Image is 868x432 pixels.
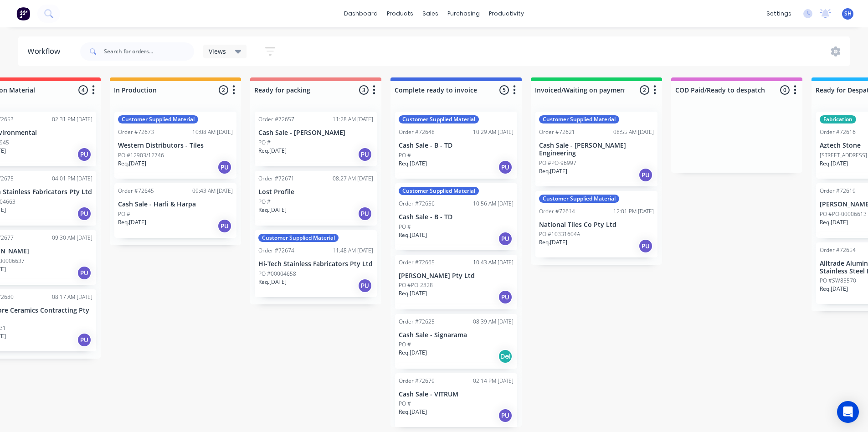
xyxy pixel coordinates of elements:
div: PU [358,147,372,162]
p: PO #PO-96997 [539,159,576,167]
div: 02:31 PM [DATE] [52,115,92,123]
p: PO # [258,139,271,147]
p: Req. [DATE] [118,159,146,168]
div: 10:29 AM [DATE] [473,128,514,136]
p: PO # [118,210,130,218]
div: Order #72671 [258,175,294,183]
p: Cash Sale - VITRUM [399,391,514,398]
div: Order #72654 [820,246,856,254]
p: Cash Sale - B - TD [399,213,514,221]
img: Factory [16,7,30,21]
div: productivity [484,7,529,21]
p: Req. [DATE] [399,408,427,416]
div: PU [498,231,513,246]
div: Order #72665 [399,258,435,267]
div: Order #72673 [118,128,154,136]
p: Req. [DATE] [258,278,287,286]
p: Cash Sale - Signarama [399,331,514,339]
div: 08:55 AM [DATE] [613,128,654,136]
div: 12:01 PM [DATE] [613,207,654,216]
p: PO #12903/12746 [118,151,164,159]
div: Order #7262508:39 AM [DATE]Cash Sale - SignaramaPO #Req.[DATE]Del [395,314,517,369]
div: 08:17 AM [DATE] [52,293,92,301]
div: Order #72648 [399,128,435,136]
div: Order #72656 [399,200,435,208]
p: Req. [DATE] [820,285,848,293]
p: Western Distributors - Tiles [118,142,233,149]
div: PU [358,206,372,221]
div: Customer Supplied MaterialOrder #7264810:29 AM [DATE]Cash Sale - B - TDPO #Req.[DATE]PU [395,112,517,179]
p: PO # [399,400,411,408]
p: Req. [DATE] [539,167,567,175]
p: PO # [399,340,411,349]
p: Req. [DATE] [399,349,427,357]
div: Order #7267108:27 AM [DATE]Lost ProfilePO #Req.[DATE]PU [255,171,377,226]
p: PO # [258,198,271,206]
div: products [382,7,418,21]
div: Order #7267902:14 PM [DATE]Cash Sale - VITRUMPO #Req.[DATE]PU [395,373,517,428]
div: 10:43 AM [DATE] [473,258,514,267]
div: PU [498,408,513,423]
div: 11:28 AM [DATE] [333,115,373,123]
div: settings [762,7,796,21]
div: Fabrication [820,115,856,123]
div: Customer Supplied Material [258,234,339,242]
p: PO #SW85570 [820,277,856,285]
div: 08:39 AM [DATE] [473,318,514,326]
div: 04:01 PM [DATE] [52,175,92,183]
div: Order #72616 [820,128,856,136]
div: Order #72657 [258,115,294,123]
div: 09:43 AM [DATE] [192,187,233,195]
div: Customer Supplied Material [539,115,619,123]
div: Order #72621 [539,128,575,136]
div: Customer Supplied Material [399,115,479,123]
p: National Tiles Co Pty Ltd [539,221,654,229]
div: Order #72614 [539,207,575,216]
div: Customer Supplied MaterialOrder #7265610:56 AM [DATE]Cash Sale - B - TDPO #Req.[DATE]PU [395,183,517,250]
div: 10:56 AM [DATE] [473,200,514,208]
span: SH [844,10,852,18]
span: Views [209,46,226,56]
div: Order #72674 [258,247,294,255]
div: Workflow [27,46,65,57]
input: Search for orders... [104,42,194,61]
div: Order #72625 [399,318,435,326]
p: PO #PO-2828 [399,281,433,289]
div: 09:30 AM [DATE] [52,234,92,242]
div: PU [77,206,92,221]
div: Customer Supplied MaterialOrder #7267310:08 AM [DATE]Western Distributors - TilesPO #12903/12746R... [114,112,236,179]
p: [STREET_ADDRESS] [820,151,867,159]
div: purchasing [443,7,484,21]
div: Order #7264509:43 AM [DATE]Cash Sale - Harli & HarpaPO #Req.[DATE]PU [114,183,236,238]
p: [PERSON_NAME] Pty Ltd [399,272,514,280]
p: Cash Sale - [PERSON_NAME] Engineering [539,142,654,157]
div: PU [217,219,232,233]
div: Open Intercom Messenger [837,401,859,423]
div: PU [358,278,372,293]
div: Customer Supplied MaterialOrder #7261412:01 PM [DATE]National Tiles Co Pty LtdPO #10331604AReq.[D... [535,191,657,258]
p: PO # [399,151,411,159]
div: Customer Supplied MaterialOrder #7262108:55 AM [DATE]Cash Sale - [PERSON_NAME] EngineeringPO #PO-... [535,112,657,186]
p: PO #10331604A [539,230,580,238]
div: Order #7266510:43 AM [DATE][PERSON_NAME] Pty LtdPO #PO-2828Req.[DATE]PU [395,255,517,309]
div: Order #72645 [118,187,154,195]
p: Req. [DATE] [118,218,146,226]
p: Lost Profile [258,188,373,196]
div: 08:27 AM [DATE] [333,175,373,183]
div: Customer Supplied Material [539,195,619,203]
p: Cash Sale - Harli & Harpa [118,201,233,208]
p: Req. [DATE] [820,159,848,168]
div: PU [498,290,513,304]
div: PU [498,160,513,175]
div: Customer Supplied Material [118,115,198,123]
p: Req. [DATE] [258,206,287,214]
p: PO # [399,223,411,231]
p: Cash Sale - B - TD [399,142,514,149]
div: Order #72679 [399,377,435,385]
p: Req. [DATE] [258,147,287,155]
p: Req. [DATE] [399,231,427,239]
div: PU [638,168,653,182]
div: 10:08 AM [DATE] [192,128,233,136]
p: Hi-Tech Stainless Fabricators Pty Ltd [258,260,373,268]
div: PU [77,266,92,280]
